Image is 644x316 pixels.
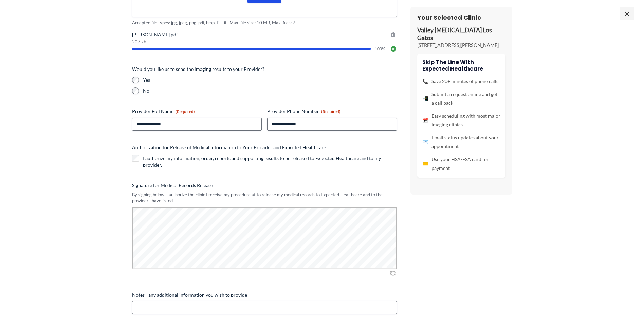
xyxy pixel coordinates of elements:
label: Provider Full Name [132,108,262,115]
span: 📲 [422,94,428,103]
span: 207 kb [132,39,397,44]
p: [STREET_ADDRESS][PERSON_NAME] [417,42,505,49]
span: 📧 [422,138,428,146]
label: Yes [143,77,397,83]
span: Accepted file types: jpg, jpeg, png, pdf, bmp, tif, tiff, Max. file size: 10 MB, Max. files: 7. [132,20,397,26]
label: Signature for Medical Records Release [132,182,397,189]
label: I authorize my information, order, reports and supporting results to be released to Expected Heal... [143,155,397,169]
label: Provider Phone Number [267,108,397,115]
span: × [620,7,634,20]
legend: Would you like us to send the imaging results to your Provider? [132,66,264,73]
h4: Skip the line with Expected Healthcare [422,59,500,72]
div: By signing below, I authorize the clinic I receive my procedure at to release my medical records ... [132,192,397,204]
span: (Required) [321,109,341,114]
span: 100% [375,47,386,51]
li: Email status updates about your appointment [422,133,500,151]
p: Valley [MEDICAL_DATA] Los Gatos [417,26,505,42]
label: No [143,87,397,94]
li: Submit a request online and get a call back [422,90,500,107]
span: [PERSON_NAME].pdf [132,31,397,38]
li: Save 20+ minutes of phone calls [422,77,500,86]
span: 📅 [422,116,428,125]
span: 💳 [422,159,428,168]
li: Easy scheduling with most major imaging clinics [422,112,500,129]
li: Use your HSA/FSA card for payment [422,155,500,173]
img: Clear Signature [389,270,397,276]
span: 📞 [422,77,428,86]
label: Notes - any additional information you wish to provide [132,292,397,298]
legend: Authorization for Release of Medical Information to Your Provider and Expected Healthcare [132,144,326,151]
h3: Your Selected Clinic [417,14,505,21]
span: (Required) [176,109,195,114]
